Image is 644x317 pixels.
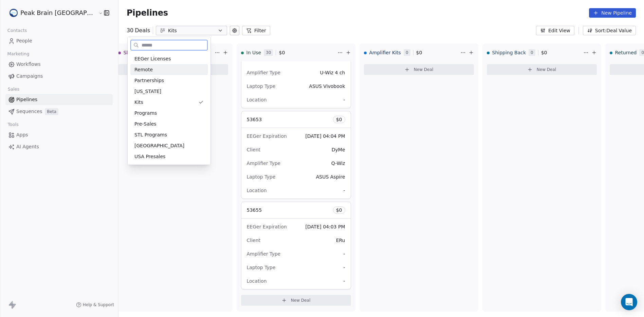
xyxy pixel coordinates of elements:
[134,142,184,149] span: [GEOGRAPHIC_DATA]
[134,120,157,128] span: Pre-Sales
[134,99,143,106] span: Kits
[134,66,153,73] span: Remote
[134,153,165,160] span: USA Presales
[134,131,167,138] span: STL Programs
[134,55,171,62] span: EEGer Licenses
[134,88,161,95] span: [US_STATE]
[134,110,157,117] span: Programs
[134,77,164,84] span: Partnerships
[130,53,208,162] div: Suggestions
